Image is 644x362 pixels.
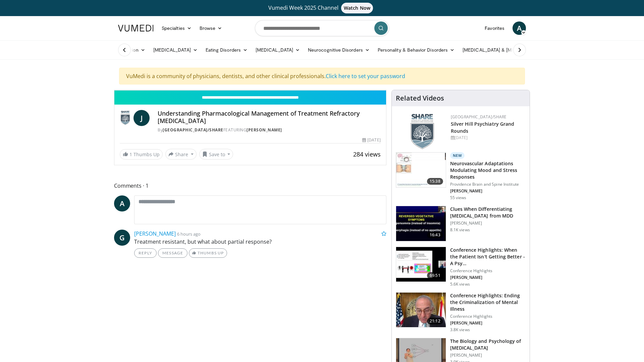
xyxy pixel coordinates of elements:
a: Silver Hill Psychiatry Grand Rounds [451,121,515,134]
div: [DATE] [362,137,380,143]
p: Conference Highlights [450,268,526,274]
p: New [450,152,465,159]
a: [GEOGRAPHIC_DATA]/SHARE [451,114,507,120]
span: 1 [129,151,132,158]
p: 8.1K views [450,227,470,233]
button: Save to [199,149,233,160]
p: Treatment resistant, but what about partial response? [134,238,386,246]
button: Share [165,149,197,160]
a: 1 Thumbs Up [120,149,163,160]
h3: The Biology and Psychology of [MEDICAL_DATA] [450,338,526,351]
span: Comments 1 [114,181,386,190]
img: a6520382-d332-4ed3-9891-ee688fa49237.150x105_q85_crop-smart_upscale.jpg [396,206,446,241]
div: By FEATURING [158,127,381,133]
a: Message [158,248,187,258]
a: A [513,21,526,35]
a: [PERSON_NAME] [134,230,176,237]
span: 69:51 [427,272,443,279]
p: 55 views [450,195,467,200]
h3: Conference Highlights: Ending the Criminalization of Mental Illness [450,292,526,312]
span: 21:12 [427,318,443,324]
a: [GEOGRAPHIC_DATA]/SHARE [163,127,223,133]
a: [PERSON_NAME] [247,127,282,133]
a: Thumbs Up [189,248,227,258]
p: Conference Highlights [450,314,526,319]
a: 16:43 Clues When Differentiating [MEDICAL_DATA] from MDD [PERSON_NAME] 8.1K views [396,206,526,241]
a: [MEDICAL_DATA] [149,43,202,57]
p: [PERSON_NAME] [450,188,526,194]
h3: Neurovascular Adaptations Modulating Mood and Stress Responses [450,160,526,180]
h3: Conference Highlights: When the Patient Isn't Getting Better - A Psy… [450,247,526,267]
h3: Clues When Differentiating [MEDICAL_DATA] from MDD [450,206,526,219]
p: [PERSON_NAME] [450,275,526,280]
img: 4362ec9e-0993-4580-bfd4-8e18d57e1d49.150x105_q85_crop-smart_upscale.jpg [396,247,446,282]
a: Eating Disorders [202,43,252,57]
small: 6 hours ago [177,231,201,237]
span: Watch Now [341,3,373,13]
div: [DATE] [451,135,524,141]
p: [PERSON_NAME] [450,320,526,326]
p: [PERSON_NAME] [450,221,526,226]
span: 16:43 [427,232,443,238]
a: Click here to set your password [326,72,405,80]
a: G [114,230,130,246]
p: [PERSON_NAME] [450,353,526,358]
p: 5.6K views [450,282,470,287]
a: [MEDICAL_DATA] & [MEDICAL_DATA] [459,43,554,57]
input: Search topics, interventions [255,20,389,36]
a: Specialties [158,21,196,35]
a: Browse [196,21,226,35]
a: 21:12 Conference Highlights: Ending the Criminalization of Mental Illness Conference Highlights [... [396,292,526,333]
img: 1419e6f0-d69a-482b-b3ae-1573189bf46e.150x105_q85_crop-smart_upscale.jpg [396,293,446,327]
a: Favorites [481,21,508,35]
span: 15:38 [427,178,443,185]
h4: Related Videos [396,94,444,102]
h4: Understanding Pharmacological Management of Treatment Refractory [MEDICAL_DATA] [158,110,381,124]
img: f8aaeb6d-318f-4fcf-bd1d-54ce21f29e87.png.150x105_q85_autocrop_double_scale_upscale_version-0.2.png [411,114,434,149]
a: Reply [134,248,157,258]
a: [MEDICAL_DATA] [252,43,304,57]
a: A [114,195,130,212]
a: Vumedi Week 2025 ChannelWatch Now [119,3,525,13]
a: J [133,110,150,126]
a: 69:51 Conference Highlights: When the Patient Isn't Getting Better - A Psy… Conference Highlights... [396,247,526,287]
img: Silver Hill Hospital/SHARE [120,110,131,126]
span: 284 views [353,150,381,158]
a: Neurocognitive Disorders [304,43,374,57]
a: Personality & Behavior Disorders [374,43,459,57]
p: Providence Brain and Spine Institute [450,182,526,187]
a: 15:38 New Neurovascular Adaptations Modulating Mood and Stress Responses Providence Brain and Spi... [396,152,526,200]
img: 4562edde-ec7e-4758-8328-0659f7ef333d.150x105_q85_crop-smart_upscale.jpg [396,153,446,187]
div: VuMedi is a community of physicians, dentists, and other clinical professionals. [119,68,525,84]
img: VuMedi Logo [118,25,154,32]
p: 3.8K views [450,327,470,333]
